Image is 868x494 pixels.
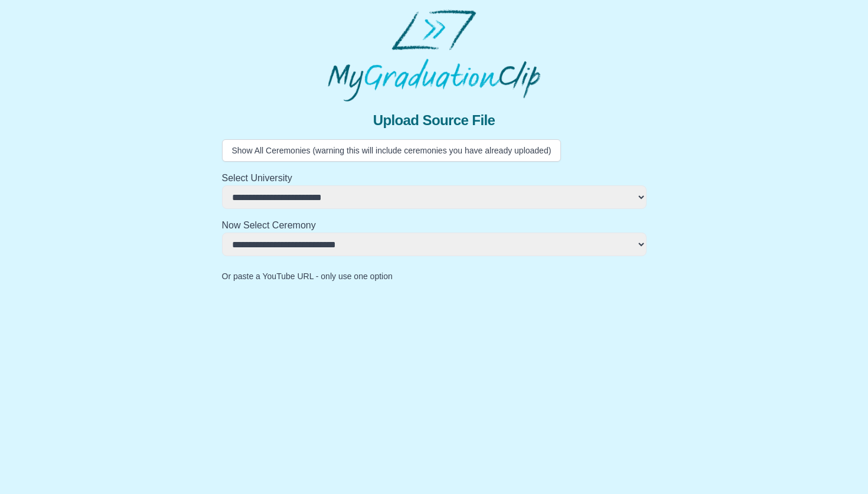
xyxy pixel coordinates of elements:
[373,111,495,130] span: Upload Source File
[222,218,647,233] h2: Now Select Ceremony
[328,9,540,102] img: MyGraduationClip
[222,270,647,282] p: Or paste a YouTube URL - only use one option
[222,139,562,162] button: Show All Ceremonies (warning this will include ceremonies you have already uploaded)
[222,171,647,185] h2: Select University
